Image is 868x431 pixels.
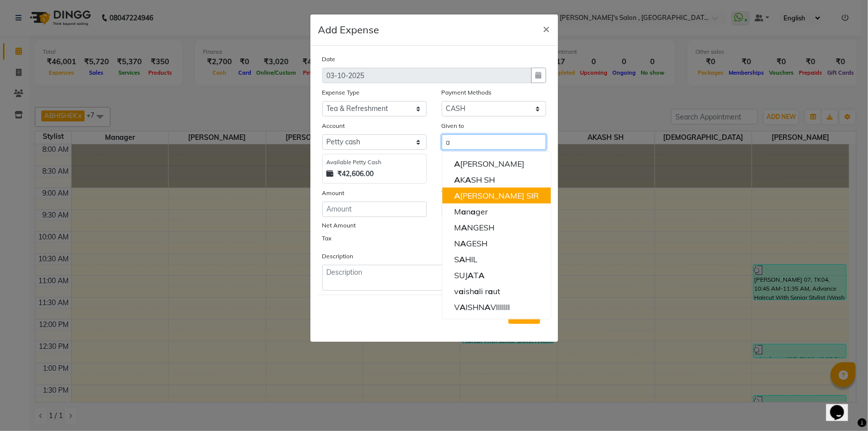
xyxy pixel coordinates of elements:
span: A [461,222,467,232]
ngb-highlight: V ISHN VIIIIIII [454,302,510,312]
label: Given to [442,121,465,130]
input: Amount [322,202,427,217]
label: Expense Type [322,88,360,97]
label: Tax [322,234,332,243]
span: A [479,270,484,280]
input: Given to [442,134,546,150]
span: A [460,238,466,248]
button: Close [535,14,558,42]
ngb-highlight: v ish li r ut [454,286,500,296]
label: Description [322,252,354,261]
span: A [454,175,460,185]
label: Payment Methods [442,88,492,97]
span: a [459,286,464,296]
span: A [459,254,465,264]
span: A [465,175,471,185]
span: A [468,270,474,280]
ngb-highlight: M NGESH [454,222,494,232]
h5: Add Expense [318,22,380,37]
span: a [461,207,466,216]
span: a [488,286,493,296]
label: Amount [322,189,345,198]
span: a [471,207,476,216]
ngb-highlight: K SH SH [454,175,495,185]
span: A [460,302,466,312]
label: Date [322,55,336,64]
ngb-highlight: [PERSON_NAME] [454,159,524,169]
span: A [484,302,490,312]
ngb-highlight: S HIL [454,254,478,264]
div: Available Petty Cash [327,158,422,167]
span: a [474,286,479,296]
span: A [454,159,460,169]
ngb-highlight: [PERSON_NAME] SIR [454,191,539,201]
ngb-highlight: N GESH [454,238,487,248]
ngb-highlight: M n ger [454,207,488,216]
strong: ₹42,606.00 [338,169,374,179]
ngb-highlight: SUJ T [454,270,484,280]
span: × [543,21,550,36]
label: Net Amount [322,221,356,230]
span: A [454,191,460,201]
iframe: chat widget [826,391,858,421]
label: Account [322,121,345,130]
